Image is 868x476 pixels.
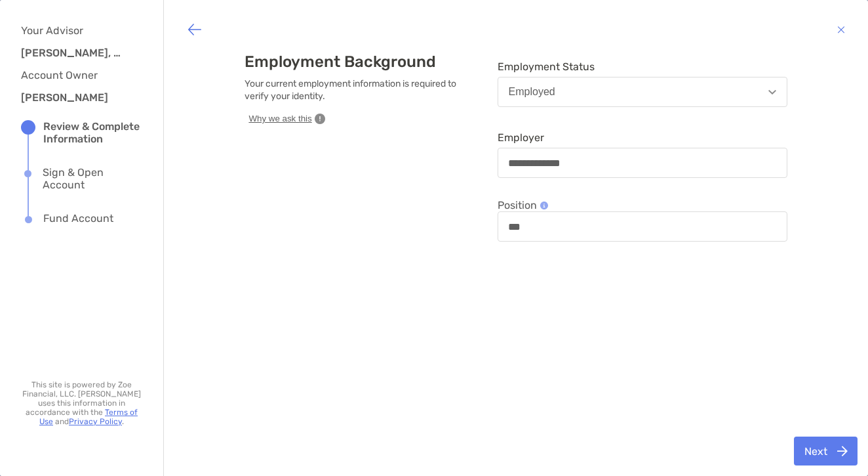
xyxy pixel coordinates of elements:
a: Terms of Use [39,408,138,426]
input: Positioninfo [498,221,787,232]
span: Why we ask this [248,113,311,125]
div: Sign & Open Account [43,166,142,191]
span: Employment Status [498,60,787,73]
span: Position [498,199,787,211]
h3: [PERSON_NAME] [21,91,126,104]
h4: Account Owner [21,69,132,81]
img: button icon [187,22,203,37]
h3: [PERSON_NAME], CFP® [21,47,126,59]
button: Why we ask this [245,112,328,125]
div: Review & Complete Information [43,120,142,145]
button: Employed [498,77,787,107]
img: info [540,202,548,209]
img: button icon [837,22,845,37]
img: button icon [837,446,848,456]
button: Next [794,437,858,465]
div: Employed [509,86,555,98]
div: Fund Account [43,212,113,227]
a: Privacy Policy [69,417,122,426]
h4: Your Advisor [21,24,132,37]
h3: Employment Background [245,53,467,71]
input: Employer [498,158,787,169]
p: This site is powered by Zoe Financial, LLC. [PERSON_NAME] uses this information in accordance wit... [21,380,142,426]
span: Employer [498,131,787,144]
img: Open dropdown arrow [768,90,776,95]
p: Your current employment information is required to verify your identity. [245,77,467,102]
